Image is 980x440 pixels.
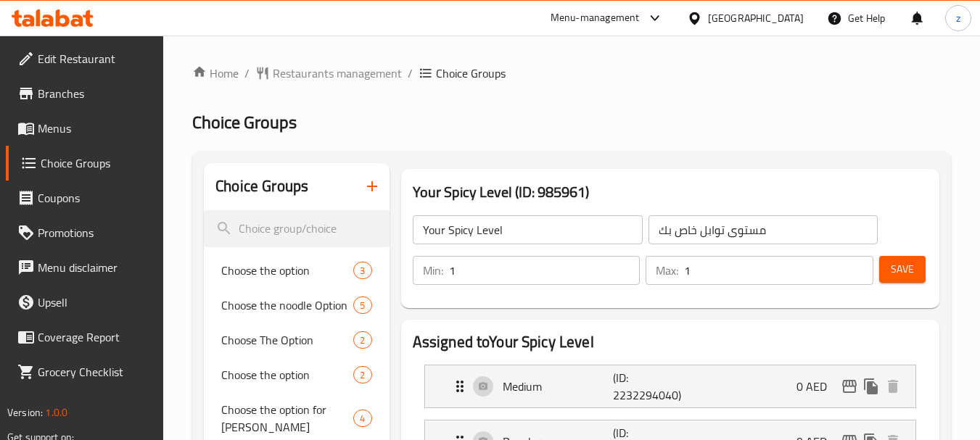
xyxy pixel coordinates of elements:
button: delete [882,375,904,397]
span: Menu disclaimer [38,259,152,276]
div: Choices [353,366,371,383]
div: Choices [353,331,371,349]
span: 1.0.0 [45,403,67,422]
span: Save [891,260,914,278]
li: / [408,65,413,82]
span: 5 [354,299,371,312]
p: 0 AED [796,378,839,395]
button: edit [839,375,860,397]
button: Save [879,256,926,283]
span: Choice Groups [41,154,152,172]
div: Choices [353,296,371,314]
a: Upsell [6,285,164,320]
li: Expand [413,359,928,414]
li: / [244,65,250,82]
span: Choose the noodle Option [221,296,353,314]
a: Promotions [6,215,164,250]
div: Choices [353,262,371,279]
a: Restaurants management [255,65,402,82]
a: Home [192,65,239,82]
a: Coverage Report [6,320,164,354]
span: Grocery Checklist [38,363,152,381]
span: Choice Groups [192,106,297,138]
span: Upsell [38,294,152,311]
div: Menu-management [551,9,640,27]
h3: Your Spicy Level (ID: 985961) [413,180,928,204]
span: Choice Groups [436,65,506,82]
p: Medium [503,378,614,395]
span: Choose the option for [PERSON_NAME] [221,401,353,436]
a: Branches [6,76,164,111]
div: Choose The Option2 [204,323,389,357]
span: z [956,10,960,26]
h2: Choice Groups [215,175,308,197]
div: Choose the noodle Option5 [204,288,389,323]
a: Choice Groups [6,146,164,180]
nav: breadcrumb [192,65,951,82]
div: Expand [425,365,915,407]
div: Choose the option3 [204,253,389,288]
a: Coupons [6,180,164,215]
p: Max: [656,262,678,279]
a: Menus [6,111,164,146]
span: Menus [38,120,152,137]
span: Choose the option [221,366,353,383]
input: search [204,210,389,247]
span: Promotions [38,224,152,241]
span: 2 [354,333,371,347]
a: Menu disclaimer [6,250,164,285]
span: 4 [354,412,371,426]
span: Coupons [38,189,152,207]
span: Choose the option [221,262,353,279]
p: (ID: 2232294040) [613,369,687,404]
a: Edit Restaurant [6,41,164,76]
div: [GEOGRAPHIC_DATA] [708,10,804,26]
span: Branches [38,85,152,102]
h2: Assigned to Your Spicy Level [413,331,928,353]
span: 3 [354,264,371,278]
span: Coverage Report [38,328,152,346]
span: Choose The Option [221,331,353,349]
span: Restaurants management [273,65,402,82]
a: Grocery Checklist [6,354,164,389]
div: Choose the option2 [204,357,389,392]
button: duplicate [860,375,882,397]
span: Version: [7,403,43,422]
span: Edit Restaurant [38,50,152,67]
span: 2 [354,368,371,382]
p: Min: [423,262,443,279]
